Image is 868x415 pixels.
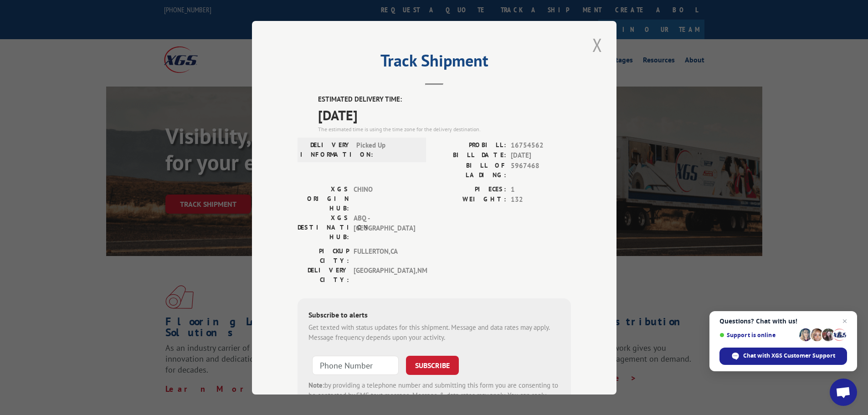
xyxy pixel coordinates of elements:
[511,184,571,195] span: 1
[406,355,459,374] button: SUBSCRIBE
[356,140,418,159] span: Picked Up
[511,195,571,205] span: 132
[312,355,399,374] input: Phone Number
[298,265,349,284] label: DELIVERY CITY:
[354,265,415,284] span: [GEOGRAPHIC_DATA] , NM
[511,150,571,161] span: [DATE]
[511,140,571,150] span: 16754562
[719,318,847,325] span: Questions? Chat with us!
[354,246,415,265] span: FULLERTON , CA
[434,195,506,205] label: WEIGHT:
[300,140,352,159] label: DELIVERY INFORMATION:
[318,94,571,105] label: ESTIMATED DELIVERY TIME:
[298,213,349,241] label: XGS DESTINATION HUB:
[308,380,324,389] strong: Note:
[354,213,415,241] span: ABQ - [GEOGRAPHIC_DATA]
[308,380,560,411] div: by providing a telephone number and submitting this form you are consenting to be contacted by SM...
[743,352,835,360] span: Chat with XGS Customer Support
[434,150,506,161] label: BILL DATE:
[308,309,560,322] div: Subscribe to alerts
[434,160,506,179] label: BILL OF LADING:
[354,184,415,213] span: CHINO
[318,104,571,125] span: [DATE]
[719,332,796,338] span: Support is online
[511,160,571,179] span: 5967468
[830,379,857,406] a: Open chat
[298,54,571,72] h2: Track Shipment
[318,125,571,133] div: The estimated time is using the time zone for the delivery destination.
[298,184,349,213] label: XGS ORIGIN HUB:
[719,348,847,365] span: Chat with XGS Customer Support
[308,322,560,343] div: Get texted with status updates for this shipment. Message and data rates may apply. Message frequ...
[434,140,506,150] label: PROBILL:
[298,246,349,265] label: PICKUP CITY:
[590,32,605,57] button: Close modal
[434,184,506,195] label: PIECES:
